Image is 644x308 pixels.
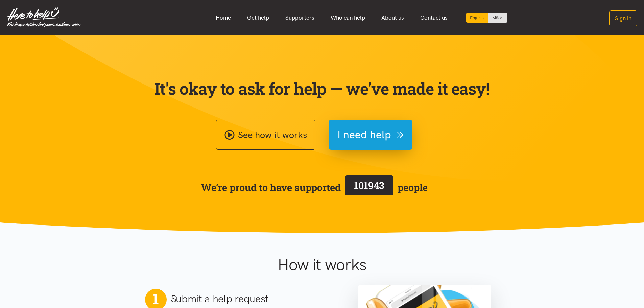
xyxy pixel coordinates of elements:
h2: Submit a help request [171,292,269,306]
a: Contact us [412,10,456,25]
span: I need help [337,126,391,143]
p: It's okay to ask for help — we've made it easy! [153,79,491,98]
a: Who can help [323,10,373,25]
img: Home [7,7,81,28]
div: Current language [466,13,488,23]
button: I need help [329,120,412,150]
span: 1 [152,290,159,308]
div: Language toggle [466,13,508,23]
h1: How it works [212,255,432,275]
a: About us [373,10,412,25]
a: See how it works [216,120,315,150]
a: Home [208,10,239,25]
a: Supporters [277,10,323,25]
a: Get help [239,10,277,25]
a: 101943 [341,174,398,200]
button: Sign in [609,10,637,26]
span: We’re proud to have supported people [201,174,428,200]
a: Switch to Te Reo Māori [488,13,507,23]
span: 101943 [354,179,384,192]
